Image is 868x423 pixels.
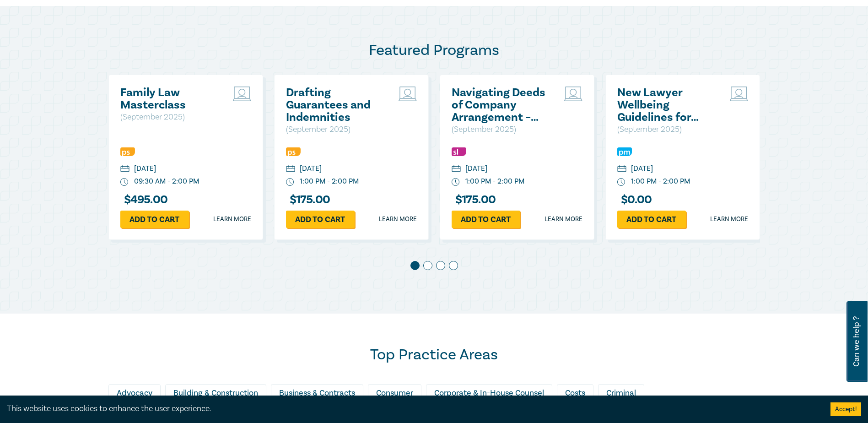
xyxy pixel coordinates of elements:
img: Substantive Law [452,147,466,156]
a: Add to cart [617,211,686,228]
div: Criminal [598,384,644,401]
a: Add to cart [286,211,355,228]
p: ( September 2025 ) [452,124,550,136]
div: 1:00 PM - 2:00 PM [631,176,690,187]
p: ( September 2025 ) [286,124,384,136]
img: Live Stream [730,87,748,101]
img: calendar [286,165,295,174]
div: This website uses cookies to enhance the user experience. [7,403,817,415]
div: 1:00 PM - 2:00 PM [465,176,524,187]
div: Advocacy [108,384,161,401]
div: Building & Construction [165,384,266,401]
img: watch [286,178,294,186]
div: Consumer [368,384,421,401]
a: Add to cart [452,211,520,228]
img: calendar [452,165,461,174]
img: Live Stream [564,87,582,101]
h3: $ 175.00 [286,194,330,206]
a: Learn more [545,215,582,224]
a: Family Law Masterclass [120,87,219,111]
img: Practice Management & Business Skills [617,147,632,156]
a: Learn more [710,215,748,224]
a: Drafting Guarantees and Indemnities [286,87,384,124]
img: calendar [120,165,129,174]
img: Live Stream [399,87,417,101]
img: Professional Skills [120,147,135,156]
img: Live Stream [233,87,251,101]
img: watch [617,178,625,186]
div: 09:30 AM - 2:00 PM [134,176,199,187]
div: Costs [557,384,593,401]
button: Accept cookies [830,402,861,416]
img: watch [120,178,129,186]
div: [DATE] [300,163,322,174]
img: Professional Skills [286,147,301,156]
a: Add to cart [120,211,189,228]
img: calendar [617,165,626,174]
span: Can we help ? [852,307,861,376]
a: Learn more [379,215,417,224]
h3: $ 495.00 [120,194,168,206]
div: Business & Contracts [271,384,363,401]
h2: Top Practice Areas [108,346,760,364]
h3: $ 0.00 [617,194,652,206]
h2: Featured Programs [108,41,760,60]
p: ( September 2025 ) [120,111,219,123]
a: Learn more [213,215,251,224]
a: Navigating Deeds of Company Arrangement – Strategy and Structure [452,87,550,124]
div: [DATE] [631,163,653,174]
img: watch [452,178,460,186]
div: 1:00 PM - 2:00 PM [300,176,359,187]
div: [DATE] [134,163,156,174]
a: New Lawyer Wellbeing Guidelines for Legal Workplaces [617,87,716,124]
div: Corporate & In-House Counsel [426,384,552,401]
p: ( September 2025 ) [617,124,716,136]
div: [DATE] [465,163,487,174]
h3: $ 175.00 [452,194,496,206]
